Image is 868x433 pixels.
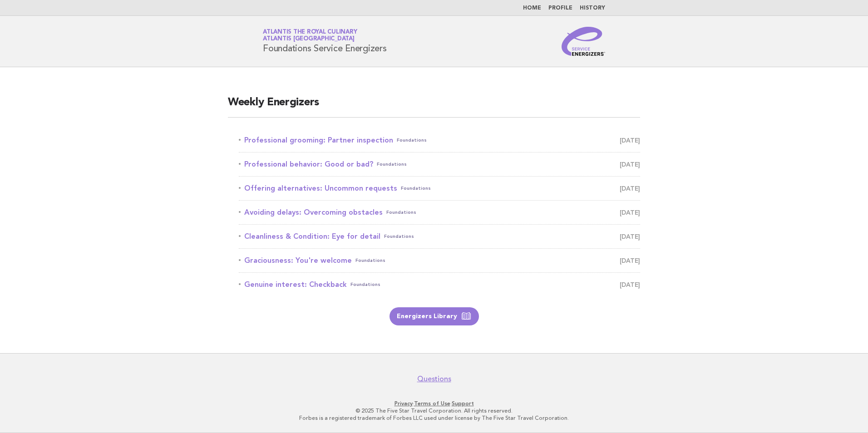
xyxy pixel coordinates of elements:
[452,400,474,407] a: Support
[386,206,416,219] span: Foundations
[263,36,355,42] span: Atlantis [GEOGRAPHIC_DATA]
[239,134,640,147] a: Professional grooming: Partner inspectionFoundations [DATE]
[395,400,413,407] a: Privacy
[397,134,427,147] span: Foundations
[156,400,712,407] p: · ·
[263,29,357,42] a: Atlantis the Royal CulinaryAtlantis [GEOGRAPHIC_DATA]
[620,254,640,267] span: [DATE]
[401,182,431,195] span: Foundations
[523,5,541,11] a: Home
[620,158,640,171] span: [DATE]
[414,400,450,407] a: Terms of Use
[620,134,640,147] span: [DATE]
[239,254,640,267] a: Graciousness: You're welcomeFoundations [DATE]
[355,254,385,267] span: Foundations
[548,5,572,11] a: Profile
[620,230,640,243] span: [DATE]
[239,206,640,219] a: Avoiding delays: Overcoming obstaclesFoundations [DATE]
[580,5,605,11] a: History
[350,278,380,291] span: Foundations
[384,230,414,243] span: Foundations
[156,414,712,422] p: Forbes is a registered trademark of Forbes LLC used under license by The Five Star Travel Corpora...
[228,95,640,118] h2: Weekly Energizers
[239,230,640,243] a: Cleanliness & Condition: Eye for detailFoundations [DATE]
[620,278,640,291] span: [DATE]
[620,206,640,219] span: [DATE]
[562,27,605,56] img: Service Energizers
[239,158,640,171] a: Professional behavior: Good or bad?Foundations [DATE]
[156,407,712,414] p: © 2025 The Five Star Travel Corporation. All rights reserved.
[263,30,387,53] h1: Foundations Service Energizers
[239,182,640,195] a: Offering alternatives: Uncommon requestsFoundations [DATE]
[239,278,640,291] a: Genuine interest: CheckbackFoundations [DATE]
[417,374,451,384] a: Questions
[390,307,479,325] a: Energizers Library
[620,182,640,195] span: [DATE]
[377,158,407,171] span: Foundations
